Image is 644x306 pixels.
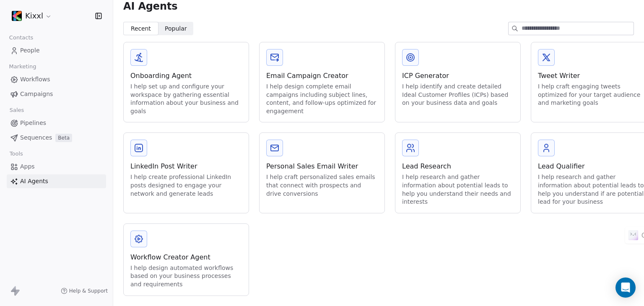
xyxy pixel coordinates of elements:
[7,73,106,86] a: Workflows
[20,75,50,84] span: Workflows
[7,116,106,130] a: Pipelines
[130,71,242,81] div: Onboarding Agent
[20,90,53,99] span: Campaigns
[5,60,40,73] span: Marketing
[7,44,106,57] a: People
[402,83,514,107] div: I help identify and create detailed Ideal Customer Profiles (ICPs) based on your business data an...
[61,288,108,294] a: Help & Support
[7,131,106,145] a: SequencesBeta
[10,9,54,23] button: Kixxl
[402,161,514,171] div: Lead Research
[130,83,242,115] div: I help set up and configure your workspace by gathering essential information about your business...
[266,83,378,115] div: I help design complete email campaigns including subject lines, content, and follow-ups optimized...
[12,11,22,21] img: uploaded-images_720-68b5ec94d5d7631afc7730d9.png
[165,24,187,33] span: Popular
[266,71,378,81] div: Email Campaign Creator
[402,173,514,206] div: I help research and gather information about potential leads to help you understand their needs a...
[130,264,242,289] div: I help design automated workflows based on your business processes and requirements
[20,119,46,127] span: Pipelines
[5,31,37,44] span: Contacts
[7,174,106,188] a: AI Agents
[130,252,242,262] div: Workflow Creator Agent
[7,160,106,174] a: Apps
[7,87,106,101] a: Campaigns
[615,277,636,298] div: Open Intercom Messenger
[55,134,72,142] span: Beta
[20,133,52,142] span: Sequences
[402,71,514,81] div: ICP Generator
[266,173,378,198] div: I help craft personalized sales emails that connect with prospects and drive conversions
[69,288,108,294] span: Help & Support
[20,46,40,55] span: People
[266,161,378,171] div: Personal Sales Email Writer
[25,10,43,21] span: Kixxl
[20,177,48,186] span: AI Agents
[130,173,242,198] div: I help create professional LinkedIn posts designed to engage your network and generate leads
[6,148,26,160] span: Tools
[130,161,242,171] div: LinkedIn Post Writer
[20,162,35,171] span: Apps
[6,104,28,117] span: Sales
